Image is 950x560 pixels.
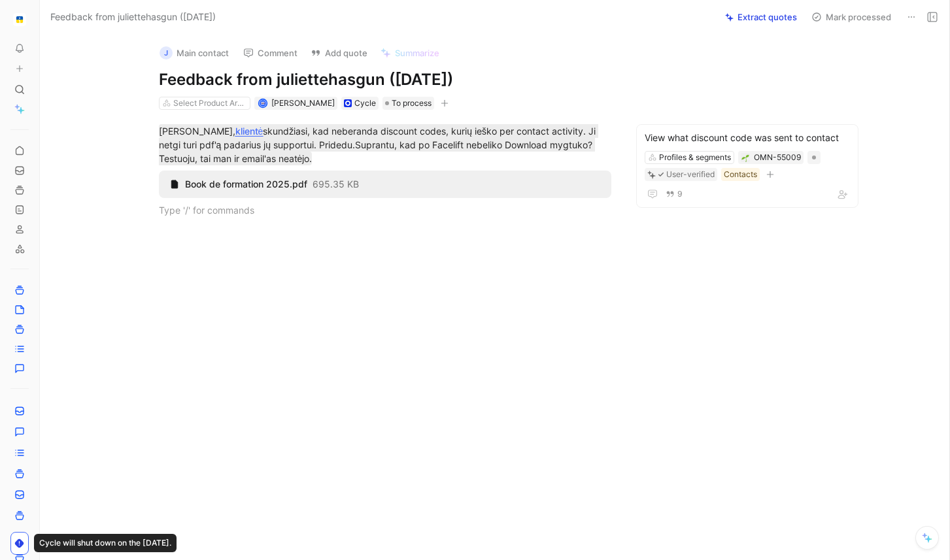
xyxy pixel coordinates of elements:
[154,43,235,63] button: jMain contact
[382,97,434,110] div: To process
[185,178,307,190] span: Book de formation 2025.pdf
[159,125,599,164] span: skundžiasi, kad neberanda discount codes, kurių ieško per contact activity. Ji netgi turi pdf'ą p...
[237,44,303,62] button: Comment
[663,187,685,201] button: 9
[313,178,359,190] span: 695.35 KB
[645,130,850,146] div: View what discount code was sent to contact
[754,151,801,164] div: OMN-55009
[806,8,897,26] button: Mark processed
[10,10,29,29] button: Omnisend
[375,44,445,62] button: Summarize
[34,534,177,552] div: Cycle will shut down on the [DATE].
[305,44,373,62] button: Add quote
[395,47,439,59] span: Summarize
[235,125,263,137] a: klientė
[724,168,757,181] div: Contacts
[659,151,731,164] div: Profiles & segments
[50,9,216,25] span: Feedback from juliettehasgun ([DATE])
[160,46,173,59] div: j
[159,69,611,90] h1: Feedback from juliettehasgun ([DATE])
[271,98,335,108] span: [PERSON_NAME]
[354,97,376,110] div: Cycle
[13,13,26,26] img: Omnisend
[719,8,803,26] button: Extract quotes
[392,97,432,110] span: To process
[173,97,246,110] div: Select Product Areas
[259,100,266,107] img: avatar
[741,153,750,162] button: 🌱
[666,168,715,181] div: User-verified
[677,190,683,198] span: 9
[159,125,235,137] span: [PERSON_NAME],
[741,154,749,162] img: 🌱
